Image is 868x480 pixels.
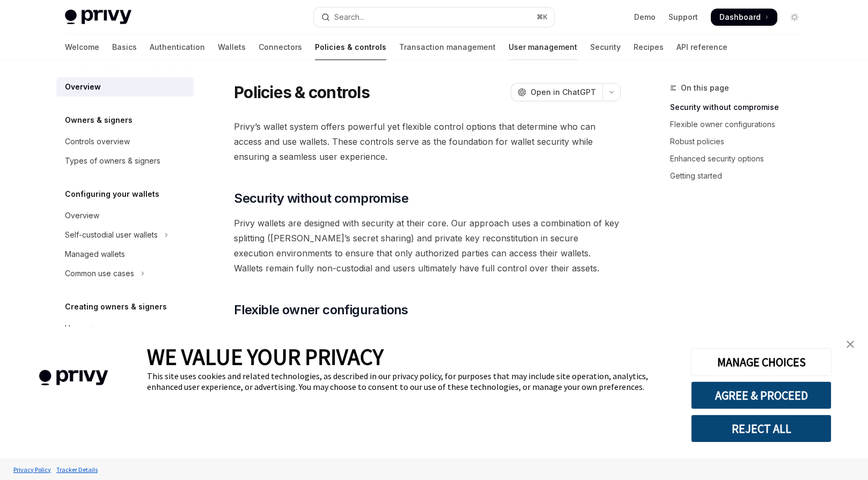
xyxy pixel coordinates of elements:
button: Open in ChatGPT [511,83,602,101]
span: Privy wallets are designed with security at their core. Our approach uses a combination of key sp... [234,216,621,276]
button: REJECT ALL [691,415,832,442]
a: Enhanced security options [670,150,812,167]
a: Tracker Details [54,460,100,479]
div: Users [65,322,85,335]
span: On this page [681,82,729,94]
a: Privacy Policy [11,460,54,479]
div: Controls overview [65,135,130,148]
a: Getting started [670,167,812,184]
div: This site uses cookies and related technologies, as described in our privacy policy, for purposes... [147,371,675,392]
a: Basics [112,34,137,60]
a: User management [509,34,577,60]
div: Self-custodial user wallets [65,228,158,241]
button: Toggle Common use cases section [56,264,194,283]
div: Overview [65,209,99,222]
a: Security without compromise [670,99,812,116]
h5: Configuring your wallets [65,188,159,201]
a: Connectors [259,34,302,60]
a: close banner [840,334,861,355]
span: ⌘ K [536,13,548,21]
button: AGREE & PROCEED [691,381,832,409]
div: Overview [65,80,101,93]
button: Toggle Users section [56,319,194,338]
button: Open search [314,8,554,27]
h1: Policies & controls [234,83,370,102]
a: Dashboard [711,9,777,26]
a: Transaction management [399,34,496,60]
a: Support [668,12,698,23]
a: Flexible owner configurations [670,116,812,133]
a: Robust policies [670,133,812,150]
a: Policies & controls [315,34,386,60]
a: Types of owners & signers [56,151,194,171]
h5: Creating owners & signers [65,300,167,313]
a: Wallets [218,34,246,60]
button: Toggle Self-custodial user wallets section [56,225,194,245]
span: Open in ChatGPT [531,87,596,98]
a: Managed wallets [56,245,194,264]
a: Recipes [634,34,664,60]
span: WE VALUE YOUR PRIVACY [147,343,384,371]
span: Flexible owner configurations [234,301,408,319]
span: Privy’s wallet system offers powerful yet flexible control options that determine who can access ... [234,119,621,164]
a: API reference [676,34,727,60]
img: company logo [16,355,131,401]
a: Welcome [65,34,99,60]
div: Types of owners & signers [65,154,160,167]
a: Authentication [150,34,205,60]
div: Common use cases [65,267,134,280]
div: Managed wallets [65,248,125,261]
a: Demo [634,12,656,23]
button: Toggle dark mode [786,9,803,26]
img: light logo [65,10,131,25]
h5: Owners & signers [65,114,133,127]
span: Security without compromise [234,190,408,207]
a: Overview [56,77,194,97]
img: close banner [847,341,854,348]
div: Search... [334,11,364,24]
a: Controls overview [56,132,194,151]
span: Dashboard [719,12,761,23]
a: Security [590,34,621,60]
a: Overview [56,206,194,225]
button: MANAGE CHOICES [691,348,832,376]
